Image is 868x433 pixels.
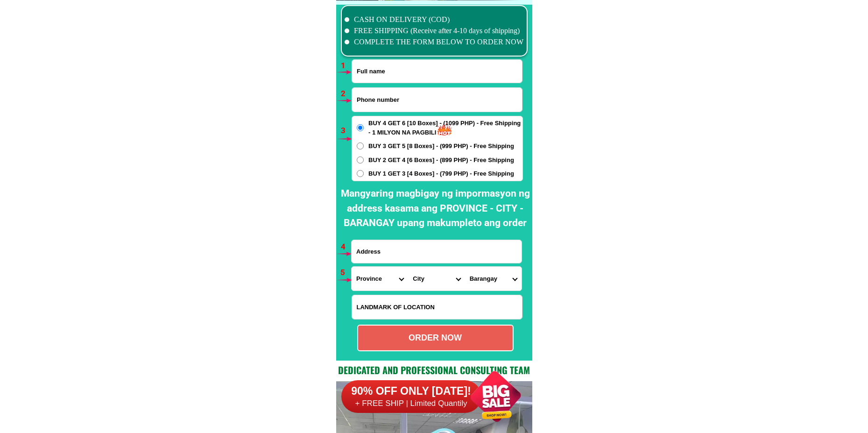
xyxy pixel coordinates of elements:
[341,88,352,100] h6: 2
[357,170,364,177] input: BUY 1 GET 3 [4 Boxes] - (799 PHP) - Free Shipping
[352,267,408,291] select: Select province
[368,156,514,165] span: BUY 2 GET 4 [6 Boxes] - (899 PHP) - Free Shipping
[345,14,524,25] li: CASH ON DELIVERY (COD)
[341,398,481,409] h6: + FREE SHIP | Limited Quantily
[357,142,364,149] input: BUY 3 GET 5 [8 Boxes] - (999 PHP) - Free Shipping
[357,156,364,163] input: BUY 2 GET 4 [6 Boxes] - (899 PHP) - Free Shipping
[368,119,522,137] span: BUY 4 GET 6 [10 Boxes] - (1099 PHP) - Free Shipping - 1 MILYON NA PAGBILI
[336,363,532,377] h2: Dedicated and professional consulting team
[345,36,524,48] li: COMPLETE THE FORM BELOW TO ORDER NOW
[352,88,522,112] input: Input phone_number
[341,125,352,137] h6: 3
[339,186,532,231] h2: Mangyaring magbigay ng impormasyon ng address kasama ang PROVINCE - CITY - BARANGAY upang makumpl...
[352,295,522,319] input: Input LANDMARKOFLOCATION
[340,267,351,279] h6: 5
[358,332,513,344] div: ORDER NOW
[341,60,352,72] h6: 1
[352,240,522,263] input: Input address
[368,169,514,178] span: BUY 1 GET 3 [4 Boxes] - (799 PHP) - Free Shipping
[408,267,465,291] select: Select district
[352,60,522,83] input: Input full_name
[345,25,524,36] li: FREE SHIPPING (Receive after 4-10 days of shipping)
[465,267,522,291] select: Select commune
[357,124,364,131] input: BUY 4 GET 6 [10 Boxes] - (1099 PHP) - Free Shipping - 1 MILYON NA PAGBILI
[368,142,514,151] span: BUY 3 GET 5 [8 Boxes] - (999 PHP) - Free Shipping
[341,384,481,398] h6: 90% OFF ONLY [DATE]!
[341,241,352,253] h6: 4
